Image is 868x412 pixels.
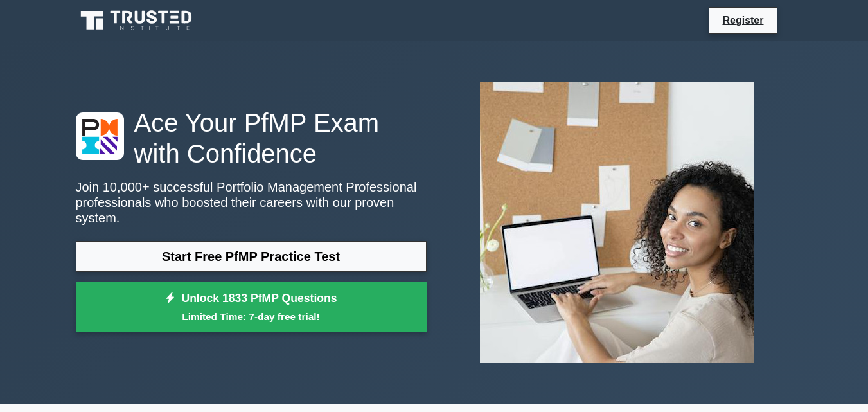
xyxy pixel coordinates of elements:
[76,107,427,169] h1: Ace Your PfMP Exam with Confidence
[76,179,427,226] p: Join 10,000+ successful Portfolio Management Professional professionals who boosted their careers...
[92,309,411,324] small: Limited Time: 7-day free trial!
[76,241,427,272] a: Start Free PfMP Practice Test
[76,282,427,333] a: Unlock 1833 PfMP QuestionsLimited Time: 7-day free trial!
[714,12,771,28] a: Register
